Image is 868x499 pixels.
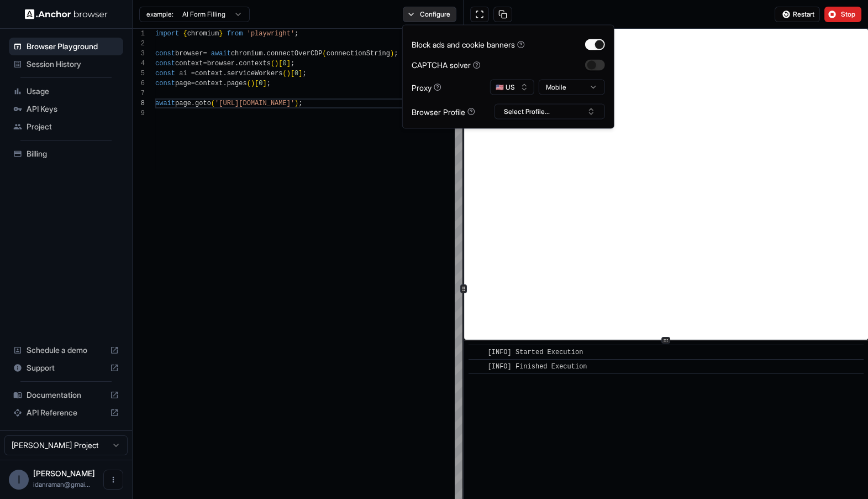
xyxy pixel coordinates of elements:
span: await [211,50,231,58]
button: Stop [824,7,861,22]
span: 0 [259,80,262,87]
div: Browser Profile [412,106,475,117]
span: ; [291,60,294,67]
span: Documentation [27,389,106,401]
div: Proxy [412,81,441,93]
span: . [262,50,266,58]
div: 1 [133,29,145,39]
span: ( [247,80,251,87]
span: ​ [474,347,480,358]
span: '[URL][DOMAIN_NAME]' [215,100,294,107]
span: } [219,30,223,38]
span: [ [291,70,294,77]
div: 7 [133,89,145,98]
span: pages [227,80,247,87]
button: Configure [403,7,456,22]
span: Schedule a demo [27,345,106,356]
span: ; [394,50,398,58]
div: 9 [133,108,145,118]
span: 0 [282,60,286,67]
span: ; [298,100,302,107]
span: ( [323,50,327,58]
button: Open menu [103,470,123,490]
span: ; [303,70,307,77]
span: . [223,70,227,77]
div: Billing [9,145,123,163]
span: . [223,80,227,87]
span: serviceWorkers [227,70,283,77]
div: 6 [133,79,145,89]
span: chromium [231,50,263,58]
span: page [175,100,191,107]
span: connectionString [327,50,390,58]
span: ) [294,100,298,107]
span: const [155,50,175,58]
span: ) [251,80,255,87]
span: Restart [793,10,814,19]
span: ) [287,70,291,77]
div: 8 [133,98,145,108]
span: = [191,80,195,87]
span: . [191,100,195,107]
span: const [155,80,175,87]
span: ( [271,60,275,67]
span: ( [282,70,286,77]
span: const [155,60,175,67]
span: = [191,70,195,77]
span: Browser Playground [27,41,119,52]
span: import [155,30,179,38]
span: ] [298,70,302,77]
span: Stop [841,10,856,19]
div: CAPTCHA solver [412,59,481,71]
span: { [183,30,187,38]
button: Select Profile... [495,104,605,119]
span: API Keys [27,103,119,115]
span: from [227,30,243,38]
span: ai [179,70,187,77]
span: = [203,50,207,58]
span: Usage [27,86,119,97]
span: Session History [27,59,119,70]
span: [ [255,80,259,87]
span: context [195,70,223,77]
div: Browser Playground [9,38,123,55]
div: Project [9,118,123,136]
span: Billing [27,148,119,159]
div: 3 [133,49,145,59]
span: [ [278,60,282,67]
span: API Reference [27,407,106,418]
span: goto [195,100,211,107]
div: API Keys [9,100,123,118]
img: Anchor Logo [25,9,108,19]
span: [INFO] Started Execution [487,349,583,356]
span: Project [27,121,119,132]
div: 5 [133,69,145,79]
div: Block ads and cookie banners [412,39,525,50]
div: I [9,470,29,490]
div: 4 [133,59,145,69]
div: 2 [133,39,145,49]
span: connectOverCDP [267,50,323,58]
span: Idan Raman [33,469,95,478]
div: Support [9,359,123,377]
span: ​ [474,361,480,372]
span: ( [211,100,215,107]
span: . [235,60,239,67]
button: Copy session ID [493,7,512,22]
span: browser [175,50,203,58]
span: 'playwright' [247,30,294,38]
span: await [155,100,175,107]
span: = [203,60,207,67]
span: example: [146,10,173,19]
button: Open in full screen [470,7,489,22]
span: ] [262,80,266,87]
span: 0 [294,70,298,77]
span: ; [267,80,271,87]
div: Documentation [9,386,123,404]
div: Usage [9,82,123,100]
span: ) [275,60,278,67]
span: ; [294,30,298,38]
div: Session History [9,55,123,73]
button: 🇺🇸 US [490,80,534,95]
span: contexts [239,60,271,67]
